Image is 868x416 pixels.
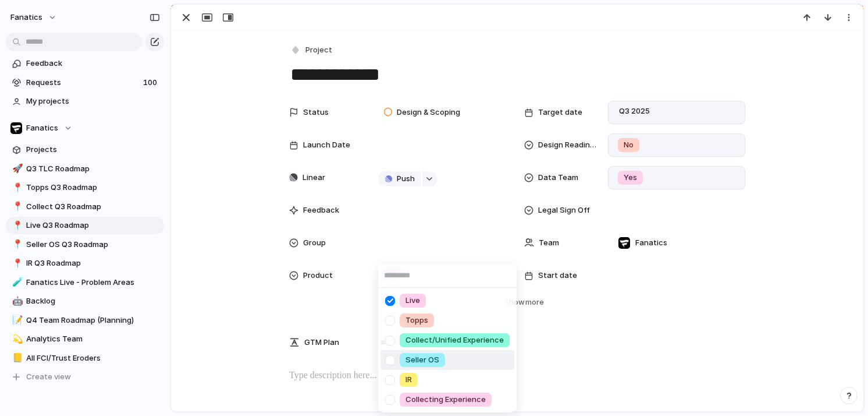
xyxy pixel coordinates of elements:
[405,334,504,346] span: Collect/Unified Experience
[405,295,420,306] span: Live
[405,394,486,406] span: Collecting Experience
[405,354,439,366] span: Seller OS
[405,374,412,386] span: IR
[405,315,428,326] span: Topps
